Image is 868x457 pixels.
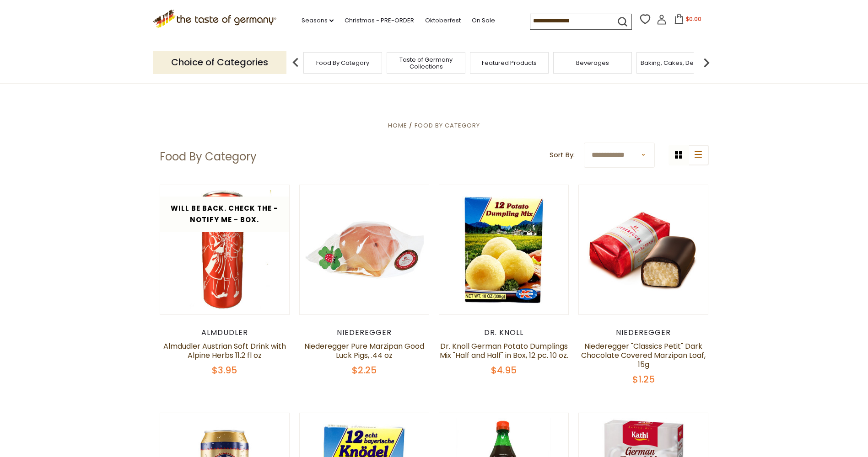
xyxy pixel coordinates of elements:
[632,373,655,386] span: $1.25
[440,341,568,361] a: Dr. Knoll German Potato Dumplings Mix "Half and Half" in Box, 12 pc. 10 oz.
[439,185,569,314] img: Dr. Knoll German Potato Dumplings Mix "Half and Half" in Box, 12 pc. 10 oz.
[160,150,257,164] h1: Food By Category
[415,121,480,130] a: Food By Category
[550,149,575,161] label: Sort By:
[388,121,407,130] a: Home
[160,328,290,337] div: Almdudler
[163,341,286,361] a: Almdudler Austrian Soft Drink with Alpine Herbs 11.2 fl oz
[669,14,707,27] button: $0.00
[153,51,286,74] p: Choice of Categories
[425,16,461,26] a: Oktoberfest
[300,185,429,314] img: Niederegger Pure Marzipan Good Luck Pigs, .44 oz
[472,16,495,26] a: On Sale
[160,185,290,314] img: Almdudler Austrian Soft Drink with Alpine Herbs 11.2 fl oz
[697,53,716,72] img: next arrow
[491,364,517,377] span: $4.95
[304,341,424,361] a: Niederegger Pure Marzipan Good Luck Pigs, .44 oz
[581,341,706,370] a: Niederegger "Classics Petit" Dark Chocolate Covered Marzipan Loaf, 15g
[316,59,369,66] a: Food By Category
[439,328,569,337] div: Dr. Knoll
[352,364,377,377] span: $2.25
[389,56,463,70] a: Taste of Germany Collections
[641,59,712,66] a: Baking, Cakes, Desserts
[212,364,237,377] span: $3.95
[578,328,709,337] div: Niederegger
[686,15,701,23] span: $0.00
[345,16,414,26] a: Christmas - PRE-ORDER
[579,202,708,298] img: Niederegger "Classics Petit" Dark Chocolate Covered Marzipan Loaf, 15g
[302,16,334,26] a: Seasons
[299,328,430,337] div: Niederegger
[576,59,609,66] a: Beverages
[482,59,537,66] a: Featured Products
[286,53,305,72] img: previous arrow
